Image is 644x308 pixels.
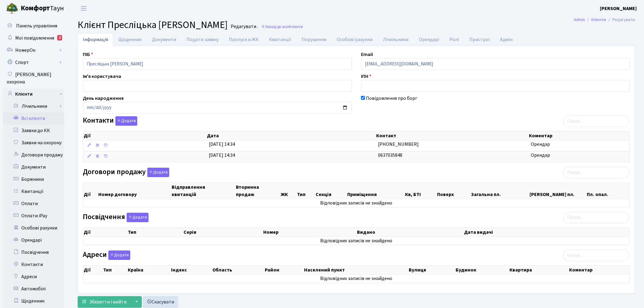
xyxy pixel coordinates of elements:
a: Всі клієнти [3,112,64,124]
button: Адреси [108,250,130,260]
th: Будинок [455,266,509,274]
th: Видано [356,228,464,236]
th: Дії [83,183,98,199]
th: Тип [103,266,127,274]
span: [PHONE_NUMBER] [378,141,419,148]
a: [PERSON_NAME] [600,5,637,12]
input: Пошук... [563,115,629,127]
span: [DATE] 14:34 [209,152,235,159]
a: Договори продажу [3,149,64,161]
span: Зберегти і вийти [89,299,127,305]
th: Вторинна продаж [235,183,280,199]
a: Інформація [78,33,113,46]
input: Пошук... [563,212,629,223]
a: Клієнти [591,16,606,23]
label: Ім'я користувача [83,73,121,80]
span: 0637035848 [378,152,402,159]
a: Автомобілі [3,283,64,295]
label: Повідомлення про борг [366,95,417,102]
button: Переключити навігацію [76,3,91,13]
a: Лічильники [7,100,64,112]
input: Пошук... [563,250,629,261]
label: Посвідчення [83,213,149,222]
a: Квитанції [3,185,64,198]
span: Орендар [531,141,550,148]
th: Район [264,266,303,274]
td: Відповідних записів не знайдено [83,275,629,283]
th: Коментар [528,131,629,140]
span: Таун [21,3,64,14]
button: Посвідчення [127,213,149,222]
b: Комфорт [21,3,50,13]
a: Заявки на охорону [3,137,64,149]
div: 2 [57,35,62,40]
a: Особові рахунки [331,33,378,46]
th: Номер договору [98,183,171,199]
label: ПІБ [83,51,93,58]
a: Орендарі [3,234,64,246]
a: Подати заявку [181,33,224,46]
button: Зберегти і вийти [78,296,131,308]
span: Орендар [531,152,550,159]
th: Номер [263,228,356,236]
a: Адмін [495,33,518,46]
th: Дії [83,131,206,140]
button: Контакти [115,116,137,126]
td: Відповідних записів не знайдено [83,237,629,245]
a: Скасувати [143,296,178,308]
td: Відповідних записів не знайдено [83,199,629,207]
label: Договори продажу [83,168,169,177]
a: Боржники [3,173,64,185]
a: Клієнти [3,88,64,100]
a: Документи [3,161,64,173]
th: Приміщення [347,183,404,199]
a: Додати [146,166,169,177]
th: Коментар [569,266,629,274]
th: Дії [83,266,103,274]
a: Пропуск в ЖК [224,33,264,46]
button: Договори продажу [147,168,169,177]
a: Лічильники [378,33,414,46]
span: Клієнт Пресліцька [PERSON_NAME] [78,18,228,32]
a: Контакти [3,258,64,271]
a: Ролі [444,33,464,46]
span: Мої повідомлення [15,35,54,41]
th: Населений пункт [303,266,408,274]
th: Відправлення квитанцій [171,183,235,199]
label: ІПН [361,73,371,80]
th: Серія [183,228,263,236]
a: Панель управління [3,20,64,32]
th: Кв, БТІ [404,183,436,199]
a: Додати [107,250,130,260]
th: Секція [315,183,347,199]
a: Документи [147,33,181,46]
a: Додати [125,212,149,222]
a: Заявки до КК [3,124,64,137]
th: ЖК [280,183,297,199]
a: Особові рахунки [3,222,64,234]
a: Додати [114,115,137,126]
th: Дата [206,131,376,140]
a: [PERSON_NAME] охорона [3,68,64,88]
a: Оплати iPay [3,210,64,222]
th: [PERSON_NAME] пл. [529,183,586,199]
a: Назад до всіхКлієнти [261,24,303,30]
span: Клієнти [289,24,303,30]
span: Панель управління [16,23,57,29]
th: Квартира [509,266,569,274]
nav: breadcrumb [565,13,644,26]
th: Тип [296,183,315,199]
th: Область [212,266,264,274]
th: Загальна пл. [471,183,529,199]
a: Admin [574,16,585,23]
label: День народження [83,95,124,102]
th: Вулиця [408,266,455,274]
a: Щоденник [3,295,64,307]
th: Пл. опал. [586,183,629,199]
label: Адреси [83,250,130,260]
input: Пошук... [563,167,629,178]
label: Email [361,51,373,58]
a: Квитанції [264,33,296,46]
a: Орендарі [414,33,444,46]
